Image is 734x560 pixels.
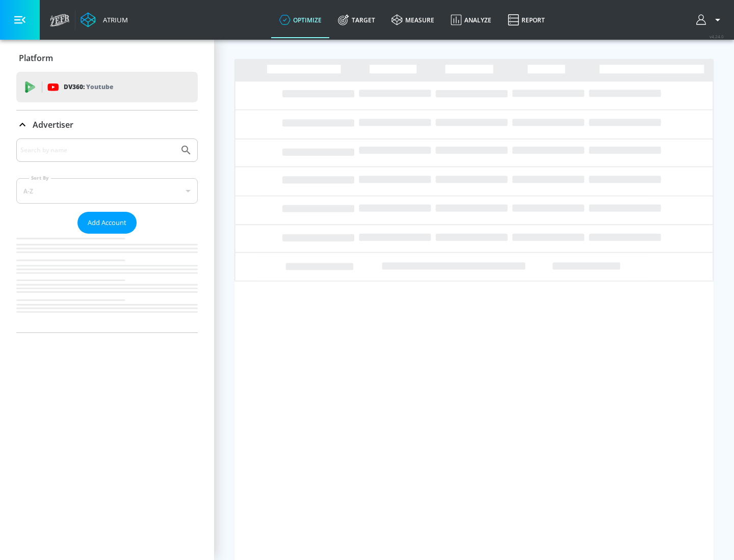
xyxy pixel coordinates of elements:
a: Analyze [442,2,500,38]
span: Add Account [88,217,126,229]
label: Sort By [29,175,51,181]
p: Platform [19,52,53,64]
p: Advertiser [33,119,73,130]
a: Target [330,2,383,38]
p: DV360: [64,81,113,93]
a: optimize [271,2,330,38]
a: Report [500,2,553,38]
div: Advertiser [16,138,198,332]
div: A-Z [16,178,198,204]
span: v 4.24.0 [710,34,724,39]
button: Add Account [77,212,137,234]
div: Platform [16,44,198,72]
div: Advertiser [16,110,198,139]
a: measure [383,2,442,38]
nav: list of Advertiser [16,234,198,332]
a: Atrium [81,12,128,27]
div: DV360: Youtube [16,72,198,102]
div: Atrium [99,15,128,24]
p: Youtube [86,81,113,92]
input: Search by name [20,144,175,157]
